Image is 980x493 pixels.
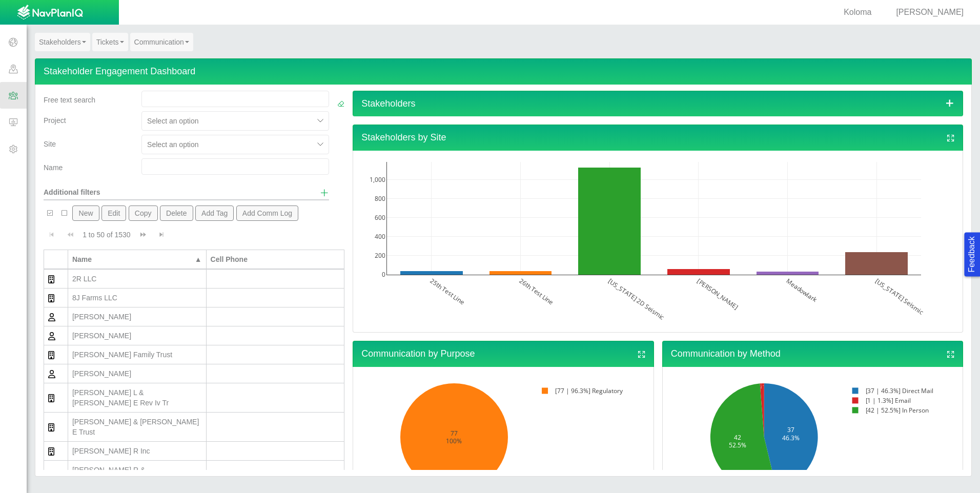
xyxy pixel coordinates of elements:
[101,206,127,221] button: Edit
[637,348,646,361] a: View full screen
[130,33,193,51] a: Communication
[946,132,955,145] a: View full screen
[48,394,54,402] img: CRM_Stakeholders$CRM_Images$building_regular.svg
[884,7,968,18] div: [PERSON_NAME]
[35,58,972,85] h4: Stakeholder Engagement Dashboard
[44,188,100,196] span: Additional filters
[44,383,68,413] td: Organization
[44,116,66,125] span: Project
[68,250,207,270] th: Name
[68,345,207,364] td: Acker Family Trust
[48,447,54,456] img: CRM_Stakeholders$CRM_Images$building_regular.svg
[92,33,128,51] a: Tickets
[72,312,202,322] div: [PERSON_NAME]
[44,345,68,364] td: Organization
[236,206,299,221] button: Add Comm Log
[72,206,99,221] button: New
[68,461,207,490] td: Adams, Carroll R & Mary R Trust
[353,125,963,151] h4: Stakeholders by Site
[72,293,202,303] div: 8J Farms LLC
[44,307,68,326] td: Stakeholder
[844,8,871,16] span: Koloma
[337,99,344,109] a: Clear Filters
[48,332,55,340] img: CRM_Stakeholders$CRM_Images$user_regular.svg
[48,423,54,432] img: CRM_Stakeholders$CRM_Images$building_regular.svg
[72,350,202,360] div: [PERSON_NAME] Family Trust
[72,368,202,379] div: [PERSON_NAME]
[17,5,83,21] img: UrbanGroupSolutionsTheme$USG_Images$logo.png
[44,270,68,289] td: Organization
[68,364,207,383] td: Adam, Gerald A
[68,442,207,461] td: Adams Carroll R Inc
[72,274,202,284] div: 2R LLC
[662,341,963,367] h4: Communication by Method
[44,179,133,197] div: Additional filters
[48,275,54,283] img: CRM_Stakeholders$CRM_Images$building_regular.svg
[353,91,963,117] h4: Stakeholders
[72,417,202,437] div: [PERSON_NAME] & [PERSON_NAME] E Trust
[195,255,202,263] span: ▲
[44,364,68,383] td: Stakeholder
[44,289,68,307] td: Organization
[68,270,207,289] td: 2R LLC
[44,461,68,490] td: Organization
[68,307,207,326] td: Acker, Carol
[153,225,170,244] button: Go to last page
[896,8,964,16] span: [PERSON_NAME]
[44,96,95,104] span: Free text search
[35,33,90,51] a: Stakeholders
[48,370,55,378] img: CRM_Stakeholders$CRM_Images$user_regular.svg
[964,232,980,276] button: Feedback
[72,446,202,456] div: [PERSON_NAME] R Inc
[78,230,134,244] div: 1 to 50 of 1530
[320,187,329,199] a: Show additional filters
[129,206,158,221] button: Copy
[44,326,68,345] td: Stakeholder
[48,294,54,302] img: CRM_Stakeholders$CRM_Images$building_regular.svg
[44,225,344,244] div: Pagination
[353,341,654,367] h4: Communication by Purpose
[946,348,955,361] a: View full screen
[72,331,202,341] div: [PERSON_NAME]
[68,289,207,307] td: 8J Farms LLC
[44,163,63,172] span: Name
[44,442,68,461] td: Organization
[68,413,207,442] td: Adams, Brian L & Meg E Trust
[195,206,234,221] button: Add Tag
[135,225,151,244] button: Go to next page
[72,254,192,264] div: Name
[48,313,55,321] img: CRM_Stakeholders$CRM_Images$user_regular.svg
[68,383,207,413] td: Adams Brian L & Meg E Rev Iv Tr
[44,413,68,442] td: Organization
[44,140,56,148] span: Site
[68,326,207,345] td: Acker, David P
[211,254,340,264] div: Cell Phone
[207,250,345,270] th: Cell Phone
[160,206,193,221] button: Delete
[48,351,54,359] img: CRM_Stakeholders$CRM_Images$building_regular.svg
[72,387,202,408] div: [PERSON_NAME] L & [PERSON_NAME] E Rev Iv Tr
[72,465,202,485] div: [PERSON_NAME] R & [PERSON_NAME] R Trust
